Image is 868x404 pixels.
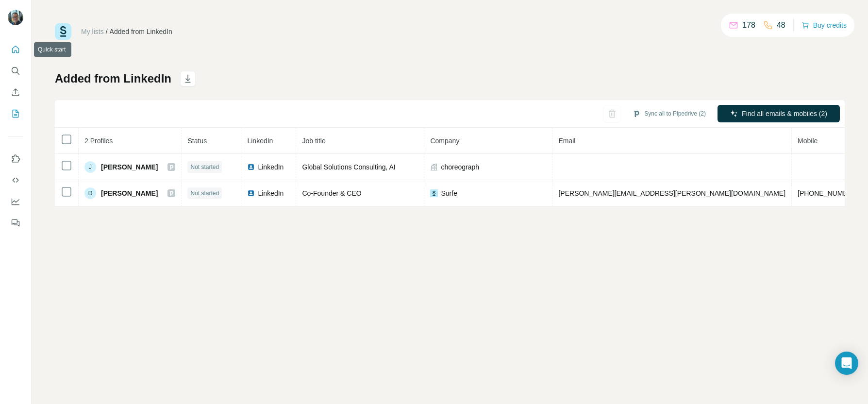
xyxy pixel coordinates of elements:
[84,161,96,173] div: J
[430,189,438,197] img: company-logo
[430,137,459,145] span: Company
[558,189,785,197] span: [PERSON_NAME][EMAIL_ADDRESS][PERSON_NAME][DOMAIN_NAME]
[302,137,325,145] span: Job title
[8,193,23,210] button: Dashboard
[55,23,71,40] img: Surfe Logo
[8,105,23,122] button: My lists
[558,137,575,145] span: Email
[8,10,23,25] img: Avatar
[8,41,23,58] button: Quick start
[247,137,273,145] span: LinkedIn
[81,28,104,35] a: My lists
[8,62,23,80] button: Search
[101,162,158,172] span: [PERSON_NAME]
[110,27,172,36] div: Added from LinkedIn
[187,137,207,145] span: Status
[302,163,395,171] span: Global Solutions Consulting, AI
[84,137,113,145] span: 2 Profiles
[247,163,255,171] img: LinkedIn logo
[8,150,23,168] button: Use Surfe on LinkedIn
[8,84,23,101] button: Enrich CSV
[247,189,255,197] img: LinkedIn logo
[101,188,158,198] span: [PERSON_NAME]
[190,163,219,171] span: Not started
[441,188,457,198] span: Surfe
[798,137,818,145] span: Mobile
[258,188,284,198] span: LinkedIn
[718,105,840,122] button: Find all emails & mobiles (2)
[801,18,847,32] button: Buy credits
[84,187,96,199] div: D
[742,109,827,118] span: Find all emails & mobiles (2)
[777,19,785,31] p: 48
[258,162,284,172] span: LinkedIn
[106,27,108,36] li: /
[742,19,755,31] p: 178
[55,71,171,86] h1: Added from LinkedIn
[626,106,713,121] button: Sync all to Pipedrive (2)
[8,171,23,189] button: Use Surfe API
[8,214,23,232] button: Feedback
[441,162,479,172] span: choreograph
[190,189,219,198] span: Not started
[302,189,361,197] span: Co-Founder & CEO
[798,189,859,197] span: [PHONE_NUMBER]
[835,352,858,375] div: Open Intercom Messenger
